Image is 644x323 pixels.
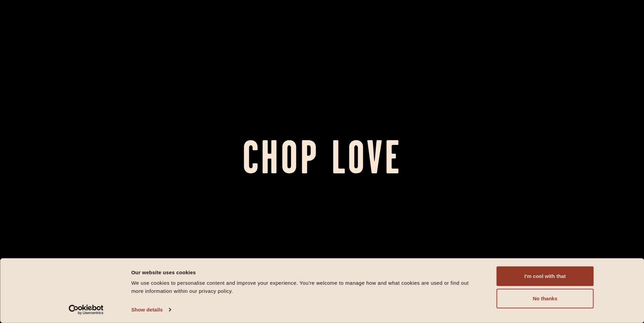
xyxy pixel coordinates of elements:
[56,305,116,315] a: Usercentrics Cookiebot - opens in a new window
[131,305,171,315] a: Show details
[497,266,594,286] button: I'm cool with that
[497,289,594,308] button: No thanks
[131,279,481,295] div: We use cookies to personalise content and improve your experience. You're welcome to manage how a...
[131,268,481,276] div: Our website uses cookies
